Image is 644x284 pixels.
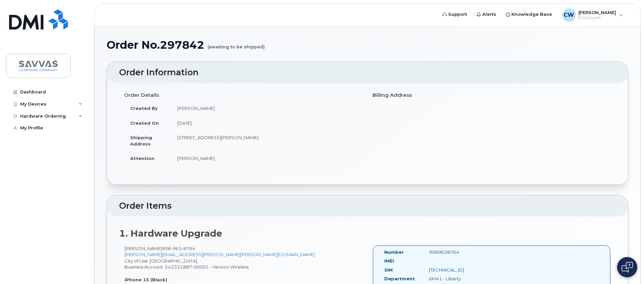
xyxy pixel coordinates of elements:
[130,135,152,147] strong: Shipping Address
[124,92,362,98] h4: Order Details
[130,106,158,111] strong: Created By
[171,101,362,116] td: [PERSON_NAME]
[621,262,633,273] img: Open chat
[424,267,487,273] div: [TECHNICAL_ID]
[119,68,616,77] h2: Order Information
[107,39,628,51] h1: Order No.297842
[372,92,611,98] h4: Billing Address
[124,277,167,282] strong: iPhone 15 (Black)
[171,151,362,166] td: [PERSON_NAME]
[124,252,315,257] a: [PERSON_NAME][EMAIL_ADDRESS][PERSON_NAME][PERSON_NAME][DOMAIN_NAME]
[119,201,616,211] h2: Order Items
[130,120,159,126] strong: Created On
[182,246,195,251] span: 8764
[130,156,154,161] strong: Attention
[384,249,404,255] label: Number
[384,258,394,264] label: IMEI
[208,39,265,49] small: (awaiting to be shipped)
[171,246,182,251] span: 963
[424,249,487,255] div: 9089638764
[162,246,195,251] span: 908
[384,276,415,282] label: Department
[171,116,362,130] td: [DATE]
[171,130,362,151] td: [STREET_ADDRESS][PERSON_NAME]
[119,228,222,239] strong: 1. Hardware Upgrade
[384,267,393,273] label: SIM
[424,276,487,282] div: 6M41 - Liberty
